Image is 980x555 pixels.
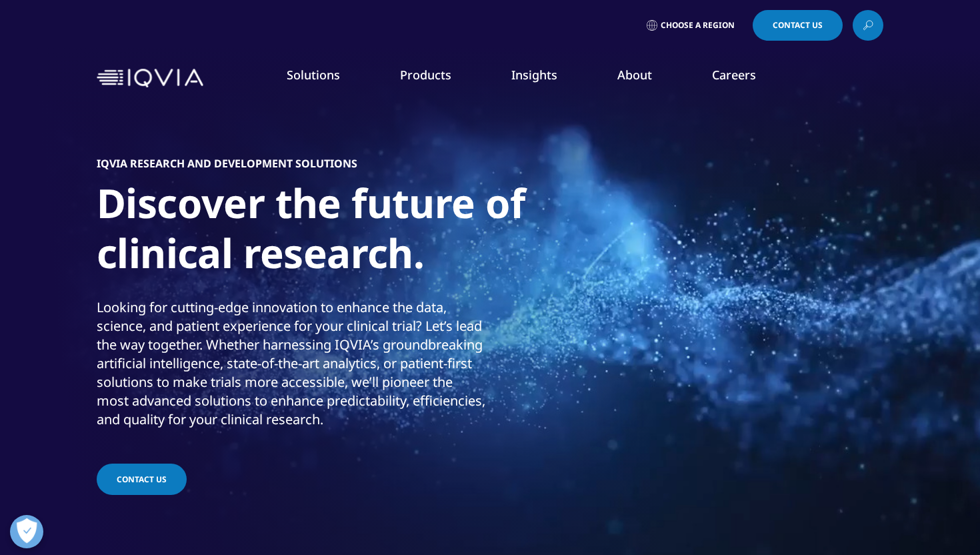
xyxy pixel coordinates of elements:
[287,67,340,83] a: Solutions
[773,21,823,29] span: Contact Us
[117,474,167,485] span: Contact Us
[97,69,203,88] img: IQVIA Healthcare Information Technology and Pharma Clinical Research Company
[97,178,597,286] h1: Discover the future of clinical research.
[400,67,451,83] a: Products
[511,67,557,83] a: Insights
[209,47,883,109] nav: Primary
[712,67,756,83] a: Careers
[97,157,357,170] h5: IQVIA RESEARCH AND DEVELOPMENT SOLUTIONS
[97,464,187,495] a: Contact Us
[10,515,43,548] button: Open Preferences
[97,298,487,437] p: Looking for cutting-edge innovation to enhance the data, science, and patient experience for your...
[661,20,735,31] span: Choose a Region
[617,67,652,83] a: About
[753,10,843,41] a: Contact Us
